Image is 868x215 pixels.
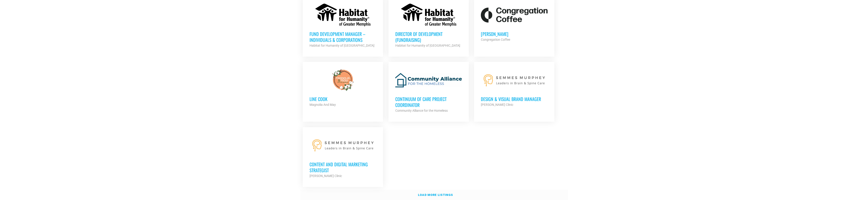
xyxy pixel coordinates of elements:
[310,103,336,106] strong: Magnolia And May
[300,190,568,200] a: Load more listings
[389,62,469,120] a: Continuum of Care Project Coordinator Community Alliance for the Homeless
[474,62,554,114] a: Design & Visual Brand Manager [PERSON_NAME] Clinic
[395,96,462,108] h3: Continuum of Care Project Coordinator
[395,31,462,43] h3: Director of Development (Fundraising)
[481,31,548,37] h3: [PERSON_NAME]
[310,96,376,102] h3: Line cook
[481,38,510,41] strong: Congregation Coffee
[310,174,342,178] strong: [PERSON_NAME] Clinic
[395,44,460,47] strong: Habitat for Humanity of [GEOGRAPHIC_DATA]
[310,161,376,173] h3: Content and Digital Marketing Strategist
[310,31,376,43] h3: Fund Development Manager – Individuals & Corporations
[303,127,383,185] a: Content and Digital Marketing Strategist [PERSON_NAME] Clinic
[481,96,548,102] h3: Design & Visual Brand Manager
[395,109,448,112] strong: Community Alliance for the Homeless
[418,193,453,197] strong: Load more listings
[310,44,374,47] strong: Habitat for Humanity of [GEOGRAPHIC_DATA]
[303,62,383,114] a: Line cook Magnolia And May
[481,103,513,106] strong: [PERSON_NAME] Clinic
